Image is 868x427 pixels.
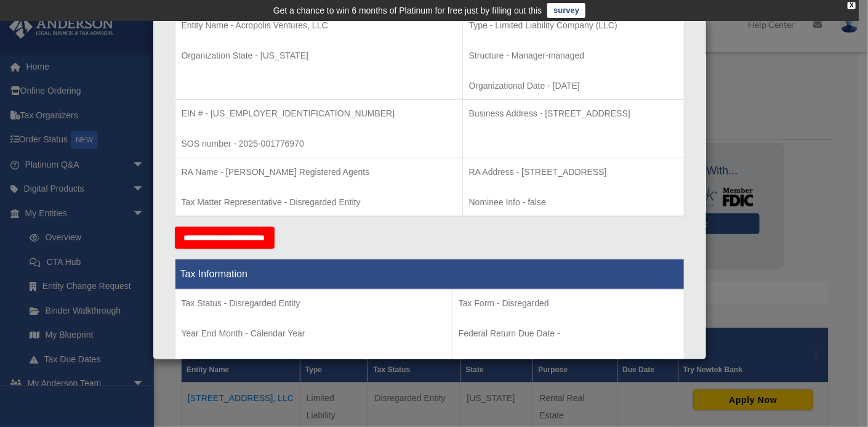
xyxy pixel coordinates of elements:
p: Year End Month - Calendar Year [182,326,446,341]
p: Organization State - [US_STATE] [182,48,456,63]
p: Organizational Date - [DATE] [469,78,678,94]
p: Federal Return Due Date - [459,326,678,341]
p: Business Address - [STREET_ADDRESS] [469,106,678,121]
p: RA Address - [STREET_ADDRESS] [469,165,678,180]
th: Tax Information [175,259,684,290]
p: State Renewal due date - [459,356,678,372]
a: survey [547,3,585,18]
p: Type - Limited Liability Company (LLC) [469,18,678,33]
p: Tax Form - Disregarded [459,296,678,311]
p: Tax Status - Disregarded Entity [182,296,446,311]
p: Entity Name - Acropolis Ventures, LLC [182,18,456,33]
p: SOS number - 2025-001776970 [182,136,456,152]
td: Tax Period Type - Calendar Year [175,290,452,381]
p: RA Name - [PERSON_NAME] Registered Agents [182,165,456,180]
p: EIN # - [US_EMPLOYER_IDENTIFICATION_NUMBER] [182,106,456,121]
p: Tax Matter Representative - Disregarded Entity [182,195,456,210]
div: close [848,2,856,9]
p: Nominee Info - false [469,195,678,210]
div: Get a chance to win 6 months of Platinum for free just by filling out this [273,3,542,18]
p: Structure - Manager-managed [469,48,678,63]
